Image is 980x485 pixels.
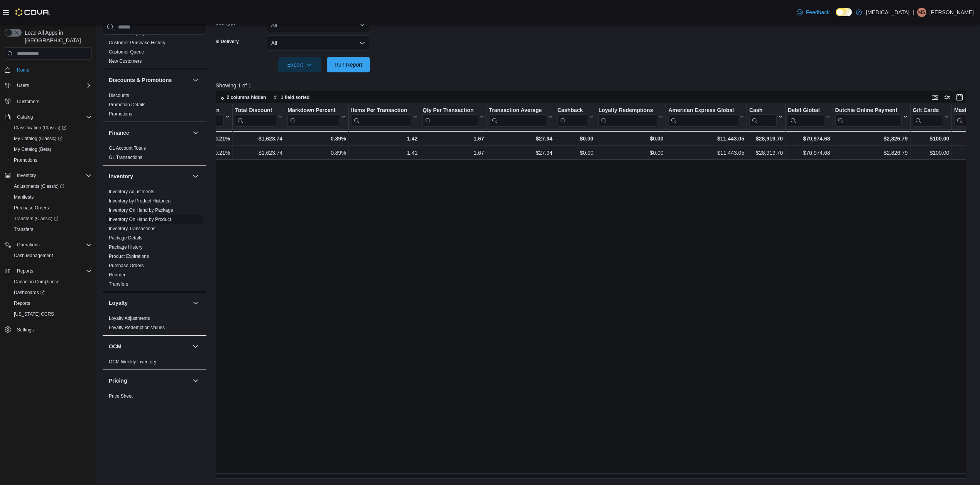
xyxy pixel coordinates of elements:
a: GL Transactions [109,155,142,160]
div: 1.41 [351,148,418,157]
div: $70,974.68 [788,134,830,143]
a: Inventory Transactions [109,226,155,231]
button: Home [2,64,95,75]
span: Product Expirations [109,253,149,259]
button: Markdown Percent [287,107,346,127]
span: Load All Apps in [GEOGRAPHIC_DATA] [22,29,92,44]
div: Items Per Transaction [351,107,412,127]
div: $28,919.70 [749,134,783,143]
button: Transfers [8,224,95,235]
button: All [267,35,370,51]
p: [PERSON_NAME] [929,8,974,17]
div: Qty Per Transaction [422,107,478,114]
a: Loyalty Adjustments [109,316,150,321]
a: Settings [14,325,37,334]
button: Enter fullscreen [955,93,964,102]
span: Home [14,65,92,75]
button: Display options [943,93,952,102]
div: Pricing [103,391,206,404]
div: $100.00 [912,148,949,157]
div: $0.00 [558,148,593,157]
span: Inventory Transactions [109,226,155,232]
div: Loyalty [103,314,206,335]
h3: Inventory [109,172,133,180]
a: Adjustments (Classic) [8,181,95,192]
h3: OCM [109,343,122,350]
p: Showing 1 of 1 [216,82,974,89]
h3: Finance [109,129,129,137]
div: American Express Global [668,107,738,114]
button: Reports [14,266,36,276]
span: Classification (Classic) [11,123,92,132]
button: Cash Management [8,250,95,261]
button: My Catalog (Beta) [8,144,95,155]
div: Customer [103,20,206,69]
button: Finance [191,128,200,137]
a: Promotion Details [109,102,145,107]
button: Operations [2,239,95,250]
span: Reports [14,300,30,306]
span: Inventory [17,172,36,179]
span: Transfers (Classic) [14,216,58,222]
a: Transfers [11,225,36,234]
span: Transfers (Classic) [11,214,92,223]
a: My Catalog (Beta) [11,145,54,154]
button: Gift Cards [912,107,949,127]
span: Users [14,81,92,90]
span: Cash Management [11,251,92,260]
div: Loyalty Redemptions [598,107,657,114]
div: $28,919.70 [749,148,783,157]
a: Cash Management [11,251,56,260]
div: $11,443.05 [668,134,744,143]
span: Classification (Classic) [14,125,66,131]
button: Users [14,81,32,90]
span: Reports [11,299,92,308]
a: New Customers [109,59,142,64]
a: Transfers [109,281,128,287]
div: $11,443.05 [668,148,744,157]
span: Adjustments (Classic) [11,182,92,191]
div: Gross Margin [185,107,224,114]
button: 2 columns hidden [216,93,269,102]
a: My Catalog (Classic) [8,133,95,144]
a: Classification (Classic) [11,123,69,132]
span: Discounts [109,92,129,99]
a: Loyalty Redemption Values [109,325,165,330]
a: Transfers (Classic) [8,213,95,224]
div: -$1,623.74 [235,134,282,143]
span: Operations [17,242,40,248]
span: Export [283,57,317,72]
a: OCM Weekly Inventory [109,359,156,365]
a: Reorder [109,272,125,278]
button: Inventory [2,170,95,181]
button: Discounts & Promotions [191,75,200,85]
div: Gift Cards [912,107,943,127]
button: Manifests [8,192,95,202]
div: Debit Global [788,107,824,114]
a: Package History [109,244,142,250]
span: Adjustments (Classic) [14,183,64,189]
button: Keyboard shortcuts [930,93,939,102]
button: [US_STATE] CCRS [8,309,95,319]
span: OCM Weekly Inventory [109,359,156,365]
a: Dashboards [11,288,48,297]
a: Manifests [11,192,37,202]
div: OCM [103,357,206,370]
div: $2,826.79 [835,134,907,143]
div: Qty Per Transaction [422,107,478,127]
a: Dashboards [8,287,95,298]
span: Washington CCRS [11,309,92,319]
span: Promotions [109,111,132,117]
div: $0.00 [598,134,664,143]
span: Purchase Orders [109,263,144,269]
span: Inventory [14,171,92,180]
a: Promotions [109,111,132,117]
span: My Catalog (Beta) [14,146,51,152]
a: GL Account Totals [109,145,146,151]
button: Cash [749,107,783,127]
span: Users [17,82,29,89]
a: Classification (Classic) [8,122,95,133]
span: Inventory Adjustments [109,189,154,195]
button: Debit Global [788,107,830,127]
div: Gross Margin [185,107,224,127]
